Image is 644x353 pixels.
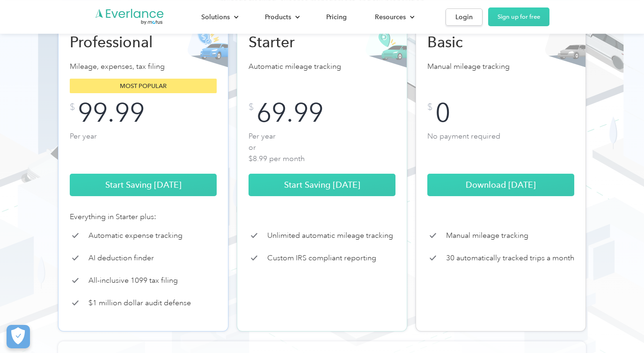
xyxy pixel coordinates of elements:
[70,33,168,51] h2: Professional
[455,11,473,23] div: Login
[192,9,246,25] div: Solutions
[78,103,145,123] div: 99.99
[267,252,376,264] p: Custom IRS compliant reporting
[161,85,222,104] input: Submit
[265,11,291,23] div: Products
[88,275,178,286] p: All-inclusive 1099 tax filing
[70,61,217,74] p: Mileage, expenses, tax filing
[446,8,483,26] a: Login
[70,131,217,162] p: Per year
[249,33,347,51] h2: Starter
[427,174,574,196] a: Download [DATE]
[249,131,395,162] p: Per year or $8.99 per month
[70,174,217,196] a: Start Saving [DATE]
[267,230,393,241] p: Unlimited automatic mileage tracking
[427,33,526,51] h2: Basic
[375,11,406,23] div: Resources
[256,9,307,25] div: Products
[70,79,217,93] div: Most popular
[88,297,191,309] p: $1 million dollar audit defense
[249,174,395,196] a: Start Saving [DATE]
[446,252,574,264] p: 30 automatically tracked trips a month
[256,103,323,123] div: 69.99
[88,230,183,241] p: Automatic expense tracking
[95,8,165,26] a: Go to homepage
[249,61,395,74] p: Automatic mileage tracking
[427,61,574,74] p: Manual mileage tracking
[161,123,222,143] input: Submit
[435,103,450,123] div: 0
[427,131,574,162] p: No payment required
[326,11,347,23] div: Pricing
[88,252,154,264] p: AI deduction finder
[446,230,528,241] p: Manual mileage tracking
[488,7,549,26] a: Sign up for free
[7,325,30,348] button: Cookies Settings
[70,211,217,222] div: Everything in Starter plus:
[427,103,432,112] div: $
[70,103,75,112] div: $
[249,103,254,112] div: $
[366,9,422,25] div: Resources
[317,9,356,25] a: Pricing
[201,11,230,23] div: Solutions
